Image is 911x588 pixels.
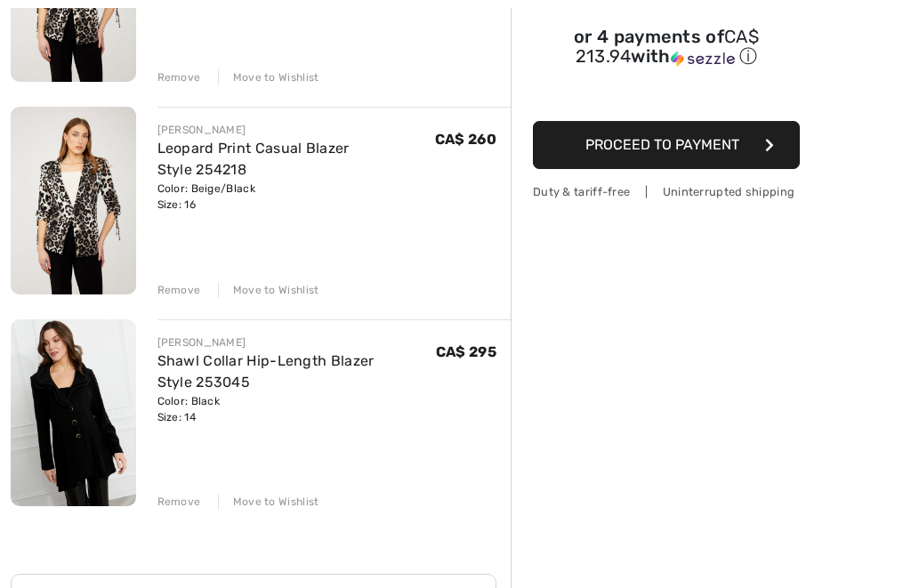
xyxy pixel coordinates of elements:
[435,132,496,149] span: CA$ 260
[533,76,800,116] iframe: PayPal-paypal
[436,344,496,361] span: CA$ 295
[585,137,739,154] span: Proceed to Payment
[11,108,136,295] img: Leopard Print Casual Blazer Style 254218
[533,184,800,201] div: Duty & tariff-free | Uninterrupted shipping
[671,52,735,68] img: Sezzle
[218,70,319,86] div: Move to Wishlist
[157,394,436,426] div: Color: Black Size: 14
[576,27,759,68] span: CA$ 213.94
[157,141,350,179] a: Leopard Print Casual Blazer Style 254218
[11,320,136,508] img: Shawl Collar Hip-Length Blazer Style 253045
[157,353,375,391] a: Shawl Collar Hip-Length Blazer Style 253045
[157,495,201,511] div: Remove
[533,29,800,76] div: or 4 payments ofCA$ 213.94withSezzle Click to learn more about Sezzle
[218,283,319,299] div: Move to Wishlist
[157,335,436,351] div: [PERSON_NAME]
[533,122,800,170] button: Proceed to Payment
[157,283,201,299] div: Remove
[157,70,201,86] div: Remove
[533,29,800,69] div: or 4 payments of with
[157,181,435,213] div: Color: Beige/Black Size: 16
[157,123,435,139] div: [PERSON_NAME]
[218,495,319,511] div: Move to Wishlist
